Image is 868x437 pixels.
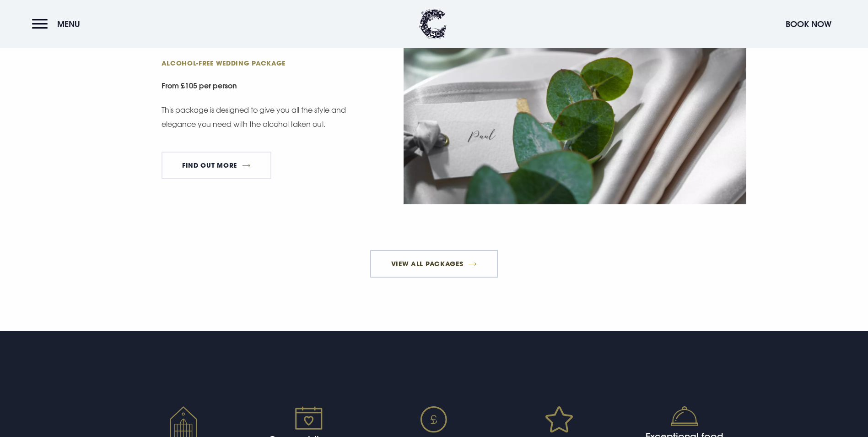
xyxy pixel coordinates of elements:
p: This package is designed to give you all the style and elegance you need with the alcohol taken out. [162,103,349,131]
button: Menu [32,14,85,34]
small: From £105 per person [162,76,353,97]
img: Food icon [671,406,698,426]
button: Book Now [781,14,836,34]
span: Alcohol-free wedding package [162,59,340,67]
a: View All Packages [370,250,498,278]
img: Star icon [545,406,573,433]
a: FIND OUT MORE [162,152,272,179]
img: Clandeboye Lodge [419,9,447,39]
span: Menu [57,19,80,29]
img: Calendar icon [295,406,323,430]
img: Pound icon [420,406,447,433]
